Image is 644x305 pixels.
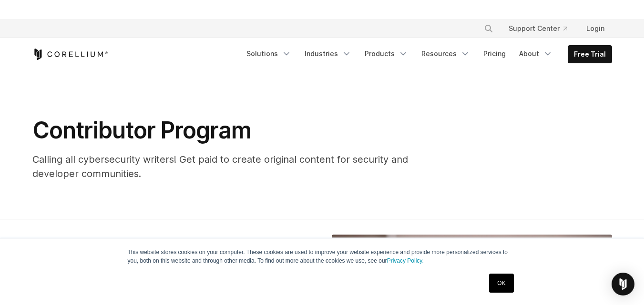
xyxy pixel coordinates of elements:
div: Open Intercom Messenger [612,273,634,295]
a: Privacy Policy. [387,257,424,264]
a: Corellium Home [32,49,108,60]
a: Login [579,20,612,37]
a: Resources [416,45,476,62]
a: Free Trial [568,46,612,63]
a: Pricing [478,45,511,62]
div: Navigation Menu [241,45,612,63]
p: This website stores cookies on your computer. These cookies are used to improve your website expe... [128,248,517,265]
div: Navigation Menu [472,20,612,37]
a: Solutions [241,45,297,62]
a: OK [489,274,513,293]
a: About [513,45,558,62]
p: Calling all cybersecurity writers! Get paid to create original content for security and developer... [32,152,435,181]
a: Support Center [501,20,575,37]
button: Search [480,20,497,37]
a: Products [359,45,414,62]
a: Industries [299,45,357,62]
h1: Contributor Program [32,116,435,145]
